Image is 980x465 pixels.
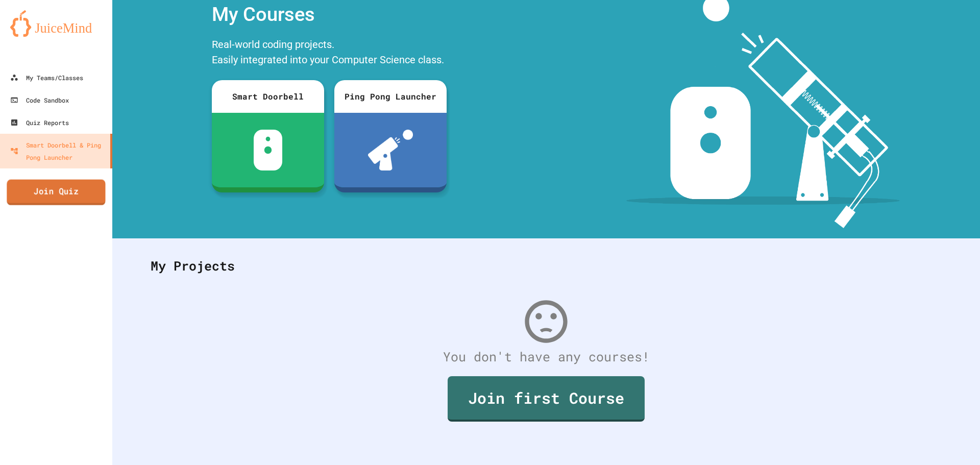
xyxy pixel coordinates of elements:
[10,10,102,37] img: logo-orange.svg
[7,180,105,205] a: Join Quiz
[10,94,69,106] div: Code Sandbox
[10,116,69,129] div: Quiz Reports
[254,130,283,170] img: sdb-white.svg
[10,71,83,84] div: My Teams/Classes
[368,130,413,170] img: ppl-with-ball.png
[140,246,952,286] div: My Projects
[212,80,324,113] div: Smart Doorbell
[334,80,447,113] div: Ping Pong Launcher
[207,34,452,72] div: Real-world coding projects. Easily integrated into your Computer Science class.
[448,376,645,422] a: Join first Course
[10,139,106,163] div: Smart Doorbell & Ping Pong Launcher
[140,347,952,366] div: You don't have any courses!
